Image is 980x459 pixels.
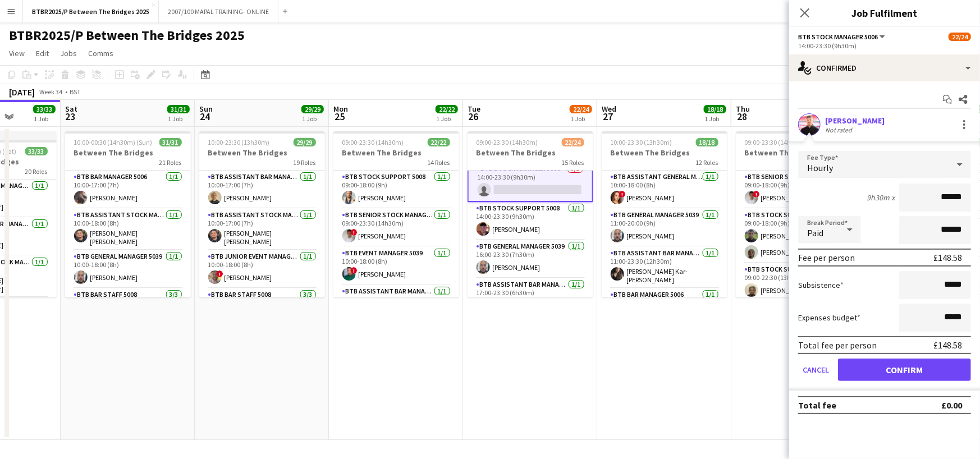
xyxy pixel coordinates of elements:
div: Total fee per person [798,339,877,351]
app-job-card: 09:00-23:30 (14h30m)22/24Between The Bridges15 RolesBTB Bar Staff 50081/114:00-23:30 (9h30m)[PERS... [468,131,593,297]
app-card-role: BTB Stock support 50081/109:00-22:30 (13h30m)[PERSON_NAME] [736,263,862,301]
span: 22/22 [428,138,450,146]
span: ! [217,270,223,277]
div: £0.00 [941,400,962,411]
div: 1 Job [34,114,55,123]
span: BTB Stock Manager 5006 [798,33,878,41]
span: Jobs [60,48,77,58]
label: Expenses budget [798,313,860,323]
span: 19 Roles [294,158,316,167]
div: 1 Job [570,114,592,123]
app-card-role: BTB General Manager 50391/110:00-18:00 (8h)[PERSON_NAME] [65,250,191,288]
a: Jobs [56,46,81,61]
span: 22/24 [949,33,971,41]
app-card-role: BTB Bar Manager 50061/110:00-17:00 (7h)[PERSON_NAME] [65,171,191,209]
div: 09:00-23:30 (14h30m)34/34Between The Bridges20 RolesBTB Senior Stock Manager 50061/109:00-18:00 (... [736,131,862,297]
app-card-role: BTB General Manager 50391/111:00-20:00 (9h)[PERSON_NAME] [602,209,727,247]
app-card-role: BTB Bar Manager 50061/1 [602,288,727,327]
span: 12 Roles [696,158,718,167]
span: 10:00-23:30 (13h30m) [208,138,270,146]
app-card-role: BTB Junior Event Manager 50391/110:00-18:00 (8h)![PERSON_NAME] [199,250,325,288]
button: BTB Stock Manager 5006 [798,33,887,41]
span: Mon [333,104,348,114]
span: 22/22 [436,105,458,113]
span: 33/33 [33,105,56,113]
h3: Between The Bridges [65,148,191,158]
span: 21 Roles [159,158,182,167]
span: 22/24 [562,138,584,146]
div: Fee per person [798,252,855,263]
app-card-role: BTB Stock support 50081/109:00-18:00 (9h)[PERSON_NAME] [333,171,459,209]
span: 29/29 [294,138,316,146]
app-job-card: 09:00-23:30 (14h30m)22/22Between The Bridges14 RolesBTB Stock support 50081/109:00-18:00 (9h)[PER... [333,131,459,297]
span: View [9,48,25,58]
app-card-role: BTB Assistant Bar Manager 50061/111:00-17:00 (6h) [333,285,459,327]
div: 9h30m x [867,192,895,203]
button: BTBR2025/P Between The Bridges 2025 [23,1,159,22]
button: 2007/100 MAPAL TRAINING- ONLINE [159,1,278,22]
span: ! [753,191,760,198]
span: 29/29 [301,105,324,113]
div: 1 Job [436,114,457,123]
span: 28 [734,110,750,123]
div: 1 Job [704,114,726,123]
app-job-card: 10:00-23:30 (13h30m)29/29Between The Bridges19 RolesBTB Assistant Bar Manager 50061/110:00-17:00 ... [199,131,325,297]
span: 09:00-23:30 (14h30m) [477,138,538,146]
span: 24 [198,110,213,123]
div: 14:00-23:30 (9h30m) [798,42,971,50]
span: 15 Roles [562,158,584,167]
app-job-card: 10:00-00:30 (14h30m) (Sun)31/31Between The Bridges21 RolesBTB Bar Manager 50061/110:00-17:00 (7h)... [65,131,191,297]
span: Sat [65,104,77,114]
span: Week 34 [37,88,65,96]
app-card-role: BTB General Manager 50391/116:00-23:30 (7h30m)[PERSON_NAME] [468,240,593,278]
span: 23 [63,110,77,123]
h3: Between The Bridges [333,148,459,158]
app-card-role: BTB Assistant Bar Manager 50061/111:00-23:30 (12h30m)[PERSON_NAME] Kar-[PERSON_NAME] [602,247,727,288]
span: 26 [466,110,480,123]
span: 33/33 [25,147,48,155]
div: 1 Job [168,114,189,123]
h1: BTBR2025/P Between The Bridges 2025 [9,27,245,44]
div: 1 Job [302,114,323,123]
div: £148.58 [933,252,962,263]
a: Comms [84,46,118,61]
label: Subsistence [798,280,844,290]
app-card-role: BTB Bar Staff 50083/3 [199,288,325,359]
h3: Between The Bridges [468,148,593,158]
app-card-role: BTB Stock support 50082/209:00-18:00 (9h)[PERSON_NAME][PERSON_NAME] [736,209,862,263]
div: Total fee [798,400,836,411]
span: ! [351,267,358,274]
div: £148.58 [933,339,962,351]
app-card-role: BTB Assistant Bar Manager 50061/110:00-17:00 (7h)[PERSON_NAME] [199,171,325,209]
app-job-card: 10:00-23:30 (13h30m)18/18Between The Bridges12 RolesBTB Assistant General Manager 50061/110:00-18... [602,131,727,297]
span: Paid [807,227,823,238]
span: Sun [199,104,213,114]
span: Wed [602,104,616,114]
button: Cancel [798,359,834,381]
span: 31/31 [159,138,182,146]
h3: Between The Bridges [736,148,862,158]
app-card-role: BTB Senior Stock Manager 50061/109:00-18:00 (9h)![PERSON_NAME] [736,171,862,209]
span: 10:00-23:30 (13h30m) [611,138,672,146]
app-card-role: BTB Assistant General Manager 50061/110:00-18:00 (8h)![PERSON_NAME] [602,171,727,209]
span: 10:00-00:30 (14h30m) (Sun) [74,138,153,146]
h3: Between The Bridges [199,148,325,158]
span: 31/31 [167,105,190,113]
span: Thu [736,104,750,114]
span: 14 Roles [428,158,450,167]
app-card-role: BTB Assistant Bar Manager 50061/117:00-23:30 (6h30m) [468,278,593,320]
app-card-role: BTB Senior Stock Manager 50061/109:00-23:30 (14h30m)![PERSON_NAME] [333,209,459,247]
span: 20 Roles [25,167,48,176]
div: BST [70,88,81,96]
span: ! [351,229,358,236]
app-card-role: BTB Assistant Stock Manager 50061/110:00-17:00 (7h)[PERSON_NAME] [PERSON_NAME] [199,209,325,250]
div: [PERSON_NAME] [825,116,885,126]
span: Comms [88,48,113,58]
span: Tue [468,104,480,114]
span: 09:00-23:30 (14h30m) [745,138,807,146]
span: 09:00-23:30 (14h30m) [342,138,404,146]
